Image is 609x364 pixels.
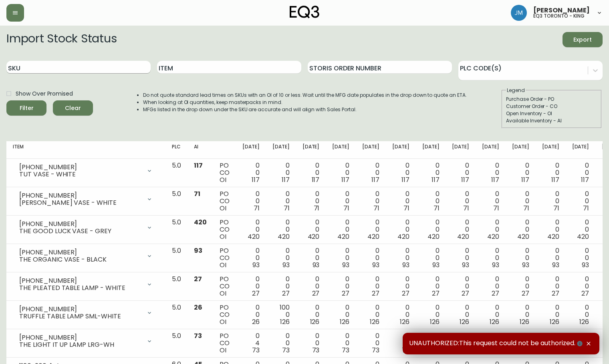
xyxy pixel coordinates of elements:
[254,204,260,213] span: 71
[341,175,349,184] span: 117
[59,103,87,113] span: Clear
[220,175,226,184] span: OI
[19,306,141,313] div: [PHONE_NUMBER]
[542,162,559,184] div: 0 0
[242,276,260,297] div: 0 0
[242,247,260,269] div: 0 0
[582,260,589,270] span: 93
[362,247,379,269] div: 0 0
[302,219,320,240] div: 0 0
[314,204,320,213] span: 71
[569,35,596,45] span: Export
[491,175,499,184] span: 117
[19,220,141,228] div: [PHONE_NUMBER]
[422,304,440,326] div: 0 0
[6,32,117,47] h2: Import Stock Status
[188,141,213,159] th: AI
[512,162,529,184] div: 0 0
[512,332,529,354] div: 0 0
[290,6,319,18] img: logo
[542,219,559,240] div: 0 0
[392,247,409,269] div: 0 0
[19,199,141,206] div: [PERSON_NAME] VASE - WHITE
[242,304,260,326] div: 0 0
[422,162,440,184] div: 0 0
[272,304,290,326] div: 100 0
[252,317,260,326] span: 26
[332,190,349,212] div: 0 0
[572,247,589,269] div: 0 0
[563,32,603,47] button: Export
[236,141,266,159] th: [DATE]
[452,247,469,269] div: 0 0
[220,219,230,240] div: PO CO
[143,106,467,113] li: MFGs listed in the drop down under the SKU are accurate and will align with Sales Portal.
[302,332,320,354] div: 0 0
[194,331,202,340] span: 73
[242,162,260,184] div: 0 0
[422,190,440,212] div: 0 0
[397,232,409,241] span: 420
[511,5,527,21] img: b88646003a19a9f750de19192e969c24
[19,249,141,256] div: [PHONE_NUMBER]
[165,141,188,159] th: PLC
[581,175,589,184] span: 117
[372,346,379,355] span: 73
[282,289,290,298] span: 27
[19,192,141,199] div: [PHONE_NUMBER]
[13,219,159,236] div: [PHONE_NUMBER]THE GOOD LUCK VASE - GREY
[280,317,290,326] span: 126
[13,247,159,265] div: [PHONE_NUMBER]THE ORGANIC VASE - BLACK
[194,303,202,312] span: 26
[332,162,349,184] div: 0 0
[19,277,141,284] div: [PHONE_NUMBER]
[422,247,440,269] div: 0 0
[19,164,141,171] div: [PHONE_NUMBER]
[370,317,379,326] span: 126
[521,175,529,184] span: 117
[462,289,469,298] span: 27
[402,289,409,298] span: 27
[302,162,320,184] div: 0 0
[312,175,320,184] span: 117
[278,232,290,241] span: 420
[492,260,499,270] span: 93
[432,175,440,184] span: 117
[579,317,589,326] span: 126
[572,332,589,354] div: 0 0
[19,341,141,348] div: THE LIGHT IT UP LAMP LRG-WH
[482,190,499,212] div: 0 0
[310,317,320,326] span: 126
[342,289,349,298] span: 27
[520,317,529,326] span: 126
[506,110,597,117] div: Open Inventory - OI
[266,141,296,159] th: [DATE]
[220,346,226,355] span: OI
[284,204,290,213] span: 71
[512,190,529,212] div: 0 0
[512,304,529,326] div: 0 0
[13,304,159,322] div: [PHONE_NUMBER]TRUFFLE TABLE LAMP SML-WHITE
[386,141,416,159] th: [DATE]
[242,219,260,240] div: 0 0
[332,304,349,326] div: 0 0
[296,141,326,159] th: [DATE]
[422,219,440,240] div: 0 0
[416,141,446,159] th: [DATE]
[392,162,409,184] div: 0 0
[165,159,188,187] td: 5.0
[452,332,469,354] div: 0 0
[282,175,290,184] span: 117
[542,304,559,326] div: 0 0
[252,175,260,184] span: 117
[542,247,559,269] div: 0 0
[53,100,93,116] button: Clear
[194,274,202,284] span: 27
[371,175,379,184] span: 117
[506,96,597,103] div: Purchase Order - PO
[362,304,379,326] div: 0 0
[430,317,440,326] span: 126
[220,260,226,270] span: OI
[551,175,559,184] span: 117
[409,339,584,348] span: UNAUTHORIZED:This request could not be authorized.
